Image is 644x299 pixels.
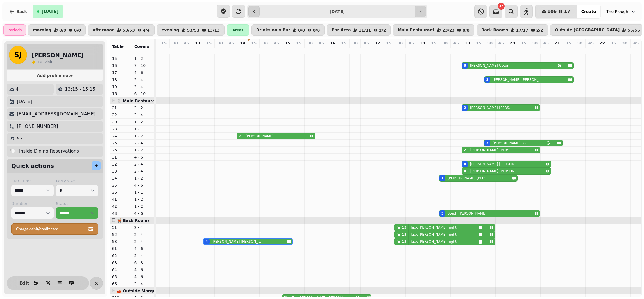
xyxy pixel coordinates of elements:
[532,47,537,53] p: 0
[17,111,96,117] p: [EMAIL_ADDRESS][DOMAIN_NAME]
[398,47,402,53] p: 13
[535,5,577,18] button: 10617
[134,63,152,68] p: 7 - 10
[521,47,526,53] p: 0
[251,40,257,46] p: 15
[65,86,95,93] p: 13:15 - 15:15
[379,28,386,32] p: 2 / 2
[251,47,256,53] p: 0
[74,28,81,32] p: 0 / 0
[364,40,369,46] p: 45
[212,239,263,244] p: [PERSON_NAME] [PERSON_NAME]
[134,70,152,75] p: 4 - 6
[16,86,19,93] p: 4
[589,47,593,53] p: 0
[112,281,130,287] p: 66
[481,28,508,32] p: Back Rooms
[313,28,320,32] p: 0 / 0
[11,162,54,170] h2: Quick actions
[375,40,380,46] p: 17
[498,40,504,46] p: 45
[499,5,503,8] span: 47
[352,40,358,46] p: 30
[364,47,368,53] p: 0
[207,47,211,53] p: 4
[112,260,130,265] p: 63
[112,189,130,195] p: 36
[31,51,84,59] h2: [PERSON_NAME]
[134,44,149,49] span: Covers
[600,47,604,53] p: 0
[134,189,152,195] p: 1 - 1
[555,47,559,53] p: 0
[409,40,414,46] p: 45
[112,154,130,160] p: 31
[448,176,491,180] p: [PERSON_NAME] [PERSON_NAME]
[341,40,346,46] p: 15
[162,28,179,32] p: evening
[448,211,486,216] p: Steph [PERSON_NAME]
[21,281,28,285] span: Edit
[112,175,130,181] p: 34
[611,47,616,53] p: 0
[9,72,101,79] button: Add profile note
[470,162,521,166] p: [PERSON_NAME] [PERSON_NAME]
[134,211,152,216] p: 4 - 6
[441,176,443,180] div: 1
[134,161,152,167] p: 2 - 4
[56,201,98,206] label: Status
[134,84,152,90] p: 2 - 4
[134,133,152,139] p: 1 - 2
[88,24,155,36] button: afternoon53/534/4
[16,10,27,14] span: Back
[134,239,152,244] p: 2 - 4
[112,70,130,75] p: 17
[134,77,152,82] p: 2 - 4
[42,9,59,14] span: [DATE]
[134,168,152,174] p: 2 - 4
[134,232,152,237] p: 2 - 4
[308,47,312,53] p: 0
[477,24,548,36] button: Back Rooms17/172/2
[411,239,457,244] p: Jack [PERSON_NAME] night
[117,289,161,293] span: 🎪 Outside Marquee
[112,253,130,258] p: 62
[16,227,87,231] span: Charge debit/credit card
[386,47,391,53] p: 0
[536,28,543,32] p: 2 / 2
[464,162,466,166] div: 4
[470,148,514,152] p: [PERSON_NAME] [PERSON_NAME]
[56,178,98,184] label: Party size
[330,40,335,46] p: 16
[547,9,557,14] span: 106
[134,56,152,61] p: 1 - 2
[431,40,436,46] p: 15
[195,47,200,53] p: 0
[627,28,640,32] p: 55 / 55
[577,5,600,18] button: Create
[112,239,130,244] p: 53
[516,28,529,32] p: 17 / 17
[603,6,640,17] button: The Plough
[162,47,166,53] p: 0
[207,28,220,32] p: 13 / 13
[588,40,594,46] p: 45
[581,10,596,14] span: Create
[13,73,96,77] span: Add profile note
[464,106,466,110] div: 2
[134,175,152,181] p: 1 - 2
[28,24,86,36] button: morning0/00/0
[37,59,53,65] p: visit
[411,232,457,237] p: Jack [PERSON_NAME] night
[112,161,130,167] p: 32
[123,28,135,32] p: 53 / 53
[59,28,66,32] p: 0 / 0
[33,5,63,18] button: [DATE]
[633,40,639,46] p: 45
[134,197,152,202] p: 1 - 2
[134,225,152,230] p: 2 - 4
[319,47,323,53] p: 2
[112,182,130,188] p: 35
[187,28,199,32] p: 53 / 53
[611,40,616,46] p: 15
